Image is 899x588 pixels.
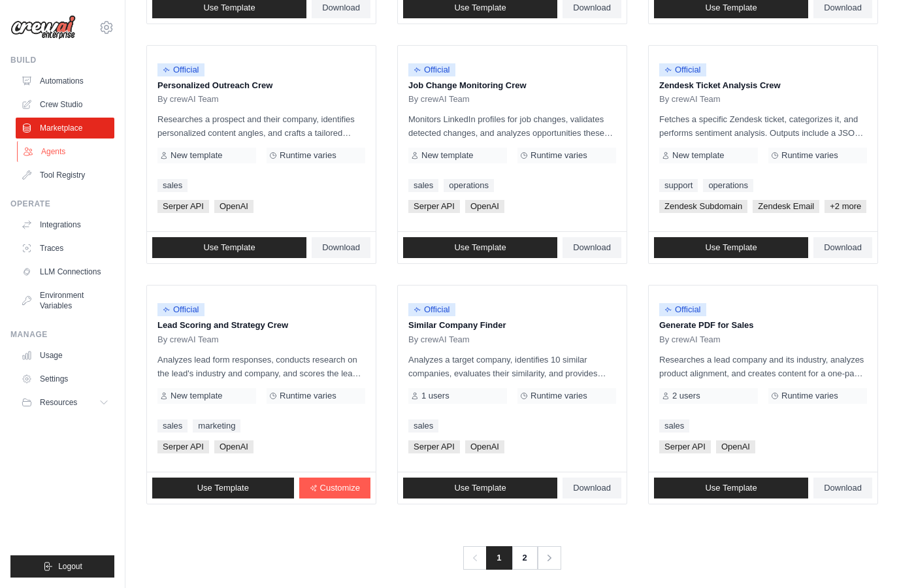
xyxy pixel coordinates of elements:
a: Customize [299,478,370,498]
span: 1 users [421,391,449,401]
a: support [659,179,698,192]
p: Personalized Outreach Crew [157,79,365,92]
a: Download [813,478,872,498]
span: Download [824,483,862,493]
span: Download [573,242,611,253]
span: Download [322,242,360,253]
div: Operate [10,199,114,209]
a: Use Template [654,478,808,498]
span: Use Template [705,3,757,13]
img: Logo [10,15,76,40]
span: Use Template [454,242,506,253]
span: Official [659,63,706,76]
span: New template [672,150,724,161]
span: By crewAI Team [157,335,219,345]
span: Use Template [705,483,757,493]
p: Analyzes lead form responses, conducts research on the lead's industry and company, and scores th... [157,353,365,380]
span: By crewAI Team [408,335,470,345]
span: Serper API [408,440,460,453]
span: Logout [58,561,82,572]
span: New template [171,150,222,161]
span: Runtime varies [531,391,587,401]
span: Zendesk Email [753,200,819,213]
a: Use Template [403,478,557,498]
span: Serper API [659,440,711,453]
span: Use Template [454,3,506,13]
p: Researches a prospect and their company, identifies personalized content angles, and crafts a tai... [157,112,365,140]
span: By crewAI Team [659,335,721,345]
a: marketing [193,419,240,433]
span: Use Template [203,3,255,13]
a: Integrations [16,214,114,235]
span: OpenAI [716,440,755,453]
a: Download [813,237,872,258]
a: Usage [16,345,114,366]
span: +2 more [825,200,866,213]
span: Download [824,3,862,13]
a: LLM Connections [16,261,114,282]
span: Download [573,3,611,13]
a: Download [563,478,621,498]
span: Official [408,303,455,316]
a: Agents [17,141,116,162]
span: Runtime varies [280,150,336,161]
span: Runtime varies [781,150,838,161]
a: Use Template [654,237,808,258]
a: Use Template [152,237,306,258]
span: New template [421,150,473,161]
span: Download [573,483,611,493]
span: Download [322,3,360,13]
p: Researches a lead company and its industry, analyzes product alignment, and creates content for a... [659,353,867,380]
a: operations [703,179,753,192]
span: 1 [486,546,512,570]
a: operations [444,179,494,192]
span: Official [659,303,706,316]
span: Zendesk Subdomain [659,200,747,213]
a: Tool Registry [16,165,114,186]
div: Manage [10,329,114,340]
p: Lead Scoring and Strategy Crew [157,319,365,332]
a: Download [312,237,370,258]
span: Serper API [157,200,209,213]
p: Analyzes a target company, identifies 10 similar companies, evaluates their similarity, and provi... [408,353,616,380]
span: Customize [320,483,360,493]
span: OpenAI [214,440,253,453]
p: Job Change Monitoring Crew [408,79,616,92]
span: Official [408,63,455,76]
a: sales [157,419,188,433]
span: Serper API [157,440,209,453]
div: Build [10,55,114,65]
button: Logout [10,555,114,578]
a: sales [408,419,438,433]
button: Resources [16,392,114,413]
span: Official [157,303,204,316]
span: OpenAI [465,440,504,453]
span: Serper API [408,200,460,213]
p: Generate PDF for Sales [659,319,867,332]
span: Resources [40,397,77,408]
span: 2 users [672,391,700,401]
p: Zendesk Ticket Analysis Crew [659,79,867,92]
a: Automations [16,71,114,91]
a: Settings [16,368,114,389]
span: Runtime varies [781,391,838,401]
a: sales [408,179,438,192]
a: 2 [512,546,538,570]
span: Official [157,63,204,76]
span: Runtime varies [280,391,336,401]
span: By crewAI Team [659,94,721,105]
span: OpenAI [465,200,504,213]
a: Traces [16,238,114,259]
a: Use Template [152,478,294,498]
span: By crewAI Team [157,94,219,105]
nav: Pagination [463,546,561,570]
a: sales [659,419,689,433]
a: sales [157,179,188,192]
a: Download [563,237,621,258]
p: Fetches a specific Zendesk ticket, categorizes it, and performs sentiment analysis. Outputs inclu... [659,112,867,140]
span: OpenAI [214,200,253,213]
span: By crewAI Team [408,94,470,105]
span: Use Template [454,483,506,493]
a: Marketplace [16,118,114,139]
span: Download [824,242,862,253]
